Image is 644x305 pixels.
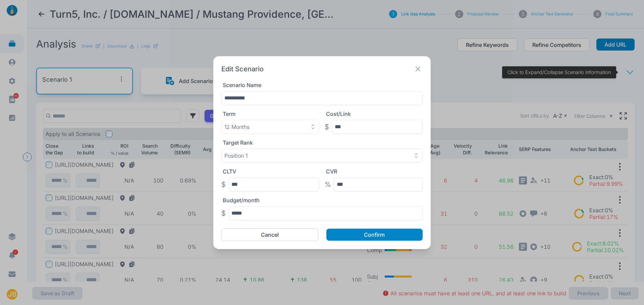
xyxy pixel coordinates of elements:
[221,209,226,218] p: $
[223,197,260,204] label: Budget/month
[223,110,235,117] label: Term
[325,180,331,189] p: %
[221,120,319,134] button: 12 Months
[325,122,329,132] p: $
[223,82,261,88] label: Scenario Name
[223,139,253,146] label: Target Rank
[326,229,423,241] button: Confirm
[224,124,250,130] p: 12 Months
[326,168,337,175] label: CVR
[326,110,351,117] label: Cost/Link
[224,152,248,159] p: Position 1
[221,149,423,163] button: Position 1
[221,228,318,241] button: Cancel
[223,168,236,175] label: CLTV
[221,64,264,74] h2: Edit Scenario
[221,180,226,189] p: $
